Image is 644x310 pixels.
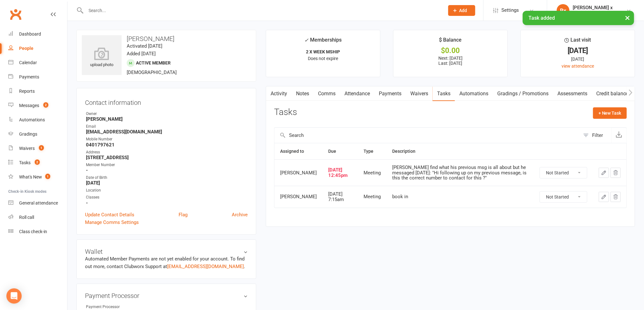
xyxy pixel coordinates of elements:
[19,160,31,165] div: Tasks
[19,215,34,220] div: Roll call
[8,84,67,98] a: Reports
[573,10,626,16] div: Bulldog Thai Boxing School
[86,116,248,122] strong: [PERSON_NAME]
[8,27,67,41] a: Dashboard
[86,124,248,130] div: Email
[322,143,358,159] th: Due
[8,141,67,156] a: Waivers 1
[86,162,248,168] div: Member Number
[19,31,41,37] div: Dashboard
[392,165,528,181] div: [PERSON_NAME] find what his previous msg is all about but he messaged [DATE]: "Hi following up on...
[19,103,39,108] div: Messages
[308,56,338,61] span: Does not expire
[232,211,248,219] a: Archive
[86,111,248,117] div: Owner
[8,127,67,141] a: Gradings
[8,113,67,127] a: Automations
[386,143,534,159] th: Description
[86,187,248,193] div: Location
[364,170,381,176] div: Meeting
[19,74,39,79] div: Payments
[86,180,248,186] strong: [DATE]
[127,43,162,49] time: Activated [DATE]
[8,170,67,184] a: What's New1
[86,304,138,310] div: Payment Processor
[8,56,67,70] a: Calendar
[19,200,58,206] div: General attendance
[86,129,248,135] strong: [EMAIL_ADDRESS][DOMAIN_NAME]
[127,70,177,75] span: [DEMOGRAPHIC_DATA]
[6,288,22,304] div: Open Intercom Messenger
[85,219,139,226] a: Manage Comms Settings
[553,86,592,101] a: Assessments
[8,70,67,84] a: Payments
[274,143,322,159] th: Assigned to
[167,264,244,269] a: [EMAIL_ADDRESS][DOMAIN_NAME]
[493,86,553,101] a: Gradings / Promotions
[19,60,37,65] div: Calendar
[8,156,67,170] a: Tasks 2
[527,47,629,54] div: [DATE]
[439,36,462,47] div: $ Balance
[593,107,627,119] button: + New Task
[19,46,33,51] div: People
[8,196,67,210] a: General attendance kiosk mode
[86,136,248,142] div: Mobile Number
[358,143,386,159] th: Type
[592,86,633,101] a: Credit balance
[19,229,47,234] div: Class check-in
[527,56,629,63] div: [DATE]
[399,47,502,54] div: $0.00
[82,47,122,68] div: upload photo
[85,97,248,106] h3: Contact information
[179,211,188,219] a: Flag
[127,51,156,57] time: Added [DATE]
[39,145,44,151] span: 1
[592,131,603,139] div: Filter
[85,211,134,219] a: Update Contact Details
[340,86,374,101] a: Attendance
[274,107,297,117] h3: Tasks
[84,6,440,15] input: Search...
[8,210,67,225] a: Roll call
[328,167,352,178] div: [DATE] 12:45pm
[364,194,381,199] div: Meeting
[274,128,580,143] input: Search
[304,36,342,48] div: Memberships
[86,167,248,173] strong: -
[86,155,248,160] strong: [STREET_ADDRESS]
[35,159,40,165] span: 2
[136,60,171,65] span: Active member
[19,131,37,137] div: Gradings
[433,86,455,101] a: Tasks
[448,5,475,16] button: Add
[45,174,50,179] span: 1
[43,102,48,108] span: 2
[455,86,493,101] a: Automations
[19,89,35,94] div: Reports
[622,11,633,24] button: ×
[573,5,626,10] div: [PERSON_NAME] x
[374,86,406,101] a: Payments
[523,11,634,25] div: Task added
[406,86,433,101] a: Waivers
[314,86,340,101] a: Comms
[459,8,467,13] span: Add
[86,194,248,200] div: Classes
[399,56,502,66] p: Next: [DATE] Last: [DATE]
[328,192,352,202] div: [DATE] 7:15am
[19,117,45,122] div: Automations
[82,35,251,42] h3: [PERSON_NAME]
[86,142,248,148] strong: 0401797621
[557,4,570,17] div: Rx
[292,86,314,101] a: Notes
[8,98,67,113] a: Messages 2
[86,175,248,181] div: Date of Birth
[501,3,519,17] span: Settings
[19,146,35,151] div: Waivers
[86,200,248,206] strong: -
[8,6,24,22] a: Clubworx
[562,64,594,69] a: view attendance
[280,194,317,199] div: [PERSON_NAME]
[306,49,340,54] strong: 2 X WEEK MSHIP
